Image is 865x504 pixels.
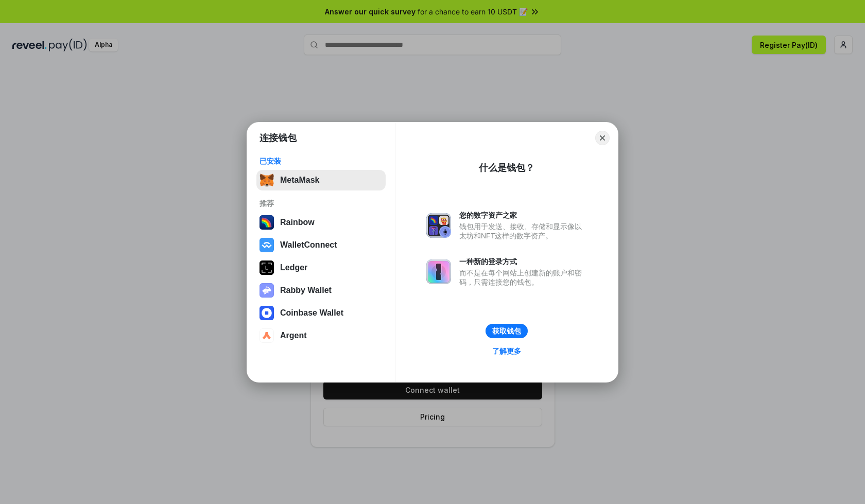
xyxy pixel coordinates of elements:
[426,213,451,238] img: svg+xml,%3Csvg%20xmlns%3D%22http%3A%2F%2Fwww.w3.org%2F2000%2Fsvg%22%20fill%3D%22none%22%20viewBox...
[259,215,274,230] img: svg+xml,%3Csvg%20width%3D%22120%22%20height%3D%22120%22%20viewBox%3D%220%200%20120%20120%22%20fil...
[256,257,386,278] button: Ledger
[492,346,521,356] div: 了解更多
[259,283,274,298] img: svg+xml,%3Csvg%20xmlns%3D%22http%3A%2F%2Fwww.w3.org%2F2000%2Fsvg%22%20fill%3D%22none%22%20viewBox...
[259,306,274,320] img: svg+xml,%3Csvg%20width%3D%2228%22%20height%3D%2228%22%20viewBox%3D%220%200%2028%2028%22%20fill%3D...
[256,212,386,233] button: Rainbow
[280,286,332,295] div: Rabby Wallet
[259,132,297,144] h1: 连接钱包
[459,257,587,266] div: 一种新的登录方式
[259,157,383,166] div: 已安装
[259,199,383,208] div: 推荐
[280,263,307,272] div: Ledger
[259,173,274,187] img: svg+xml,%3Csvg%20fill%3D%22none%22%20height%3D%2233%22%20viewBox%3D%220%200%2035%2033%22%20width%...
[256,235,386,255] button: WalletConnect
[259,328,274,343] img: svg+xml,%3Csvg%20width%3D%2228%22%20height%3D%2228%22%20viewBox%3D%220%200%2028%2028%22%20fill%3D...
[459,222,587,240] div: 钱包用于发送、接收、存储和显示像以太坊和NFT这样的数字资产。
[280,331,307,340] div: Argent
[256,303,386,323] button: Coinbase Wallet
[280,240,337,250] div: WalletConnect
[479,162,534,174] div: 什么是钱包？
[256,170,386,190] button: MetaMask
[595,131,610,145] button: Close
[256,325,386,346] button: Argent
[280,176,319,185] div: MetaMask
[259,260,274,275] img: svg+xml,%3Csvg%20xmlns%3D%22http%3A%2F%2Fwww.w3.org%2F2000%2Fsvg%22%20width%3D%2228%22%20height%3...
[259,238,274,252] img: svg+xml,%3Csvg%20width%3D%2228%22%20height%3D%2228%22%20viewBox%3D%220%200%2028%2028%22%20fill%3D...
[280,218,315,227] div: Rainbow
[426,259,451,284] img: svg+xml,%3Csvg%20xmlns%3D%22http%3A%2F%2Fwww.w3.org%2F2000%2Fsvg%22%20fill%3D%22none%22%20viewBox...
[459,211,587,220] div: 您的数字资产之家
[459,268,587,287] div: 而不是在每个网站上创建新的账户和密码，只需连接您的钱包。
[486,324,528,338] button: 获取钱包
[486,344,527,358] a: 了解更多
[256,280,386,301] button: Rabby Wallet
[280,308,343,318] div: Coinbase Wallet
[492,326,521,336] div: 获取钱包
